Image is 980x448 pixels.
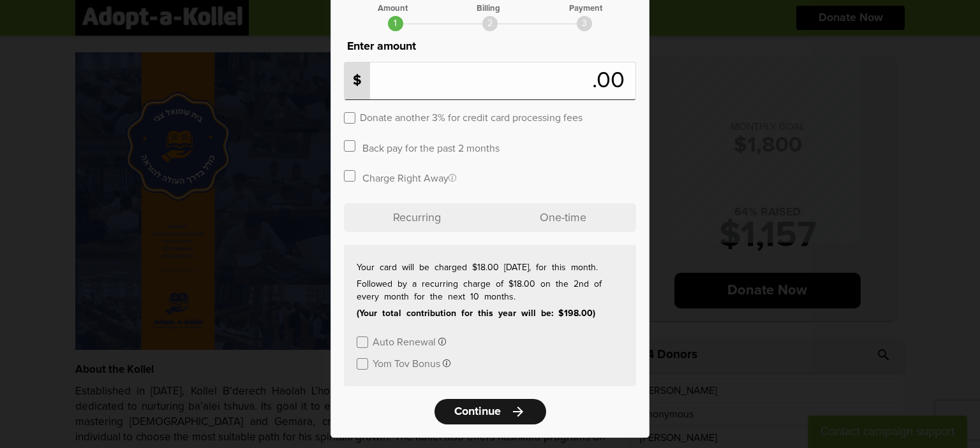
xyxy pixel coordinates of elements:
div: 2 [482,16,498,31]
p: Recurring [344,203,490,232]
button: Yom Tov Bonus [373,357,450,369]
label: Back pay for the past 2 months [362,141,500,154]
p: Followed by a recurring charge of $18.00 on the 2nd of every month for the next 10 months. [357,278,623,303]
i: arrow_forward [510,404,526,419]
p: $ [345,62,370,99]
label: Charge Right Away [362,171,456,184]
label: Donate another 3% for credit card processing fees [360,111,583,123]
div: Amount [378,4,408,13]
span: Continue [454,406,501,417]
p: (Your total contribution for this year will be: $198.00) [357,307,623,320]
div: 3 [577,16,592,31]
label: Yom Tov Bonus [373,357,440,369]
div: 1 [388,16,403,31]
p: Enter amount [344,38,636,55]
p: Your card will be charged $18.00 [DATE], for this month. [357,261,623,274]
span: .00 [592,69,631,92]
button: Auto Renewal [373,335,446,347]
a: Continuearrow_forward [434,399,546,424]
label: Auto Renewal [373,335,436,347]
div: Payment [569,4,602,13]
p: One-time [490,203,636,232]
div: Billing [477,4,500,13]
